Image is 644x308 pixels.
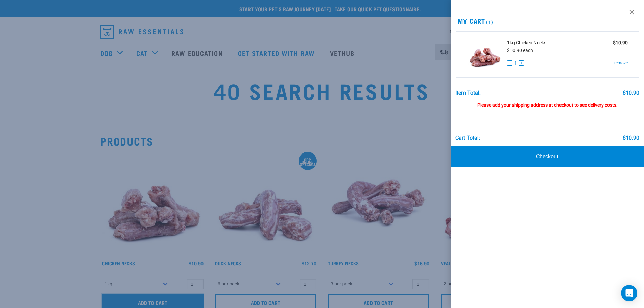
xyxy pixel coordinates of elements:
span: 1kg Chicken Necks [507,39,546,46]
div: Please add your shipping address at checkout to see delivery costs. [455,96,639,108]
span: 1 [514,60,517,67]
span: (1) [485,21,493,23]
div: Open Intercom Messenger [621,285,637,301]
div: $10.90 [623,135,639,141]
strong: $10.90 [613,40,628,45]
a: remove [614,60,628,66]
img: Chicken Necks [467,37,502,72]
div: Item Total: [455,90,481,96]
button: - [507,60,512,66]
div: Cart total: [455,135,480,141]
span: $10.90 each [507,48,533,53]
button: + [519,60,524,66]
div: $10.90 [623,90,639,96]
